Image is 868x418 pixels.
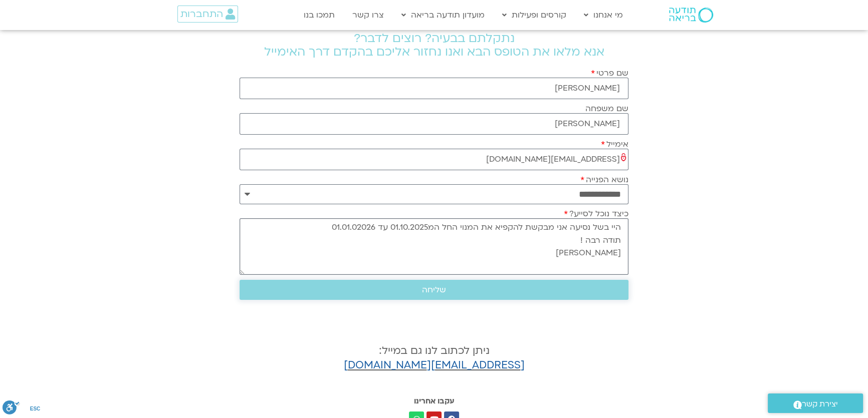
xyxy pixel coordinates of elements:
[563,209,628,218] label: כיצד נוכל לסייע?
[347,6,389,25] a: צרו קשר
[240,280,628,300] button: שליחה
[240,69,628,305] form: טופס חדש
[177,6,238,23] a: התחברות
[240,78,628,99] input: שם פרטי
[240,32,628,59] h2: נתקלתם בבעיה? רוצים לדבר? אנא מלאו את הטופס הבא ואנו נחזור אליכם בהקדם דרך האימייל
[245,396,623,406] h3: עקבו אחרינו
[600,140,628,149] label: אימייל
[422,285,446,294] span: שליחה
[240,149,628,170] input: אימייל
[669,8,713,23] img: תודעה בריאה
[344,358,525,372] a: [EMAIL_ADDRESS][DOMAIN_NAME]
[497,6,571,25] a: קורסים ופעילות
[590,69,628,78] label: שם פרטי
[585,104,628,113] label: שם משפחה
[580,175,628,184] label: נושא הפנייה
[579,6,628,25] a: מי אנחנו
[768,393,863,413] a: יצירת קשר
[240,344,628,373] h4: ניתן לכתוב לנו גם במייל:
[180,9,223,20] span: התחברות
[240,113,628,135] input: שם משפחה
[299,6,340,25] a: תמכו בנו
[396,6,490,25] a: מועדון תודעה בריאה
[802,397,838,411] span: יצירת קשר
